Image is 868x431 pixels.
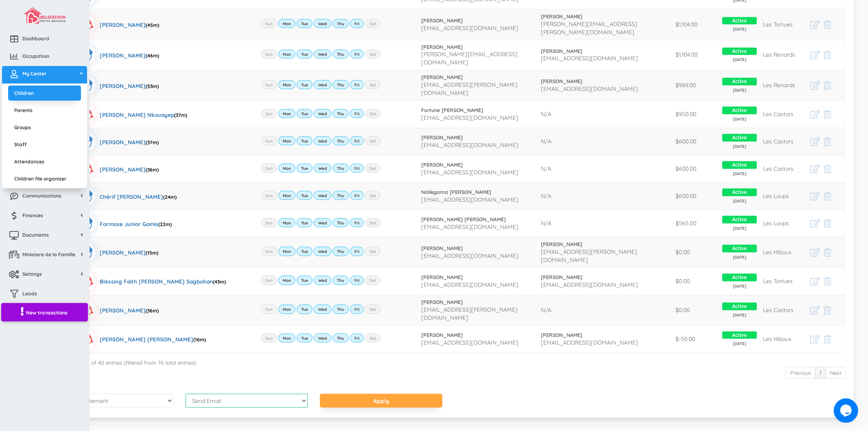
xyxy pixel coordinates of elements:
span: [EMAIL_ADDRESS][DOMAIN_NAME] [422,223,519,231]
label: Wed [314,136,331,145]
span: (37m) [146,139,159,145]
label: Fri [350,334,364,343]
label: Sun [261,218,277,227]
td: $600.00 [672,155,719,183]
td: N/A [538,295,672,325]
a: Chérif [PERSON_NAME](24m) [75,186,177,207]
span: Active [722,189,757,196]
label: Tue [297,50,313,59]
td: $1,104.00 [672,9,719,40]
span: (36m) [146,167,159,173]
span: [DATE] [722,226,757,231]
label: Thu [332,247,349,256]
span: [EMAIL_ADDRESS][DOMAIN_NAME] [541,55,638,62]
span: [EMAIL_ADDRESS][DOMAIN_NAME] [422,24,519,32]
label: Tue [297,136,313,145]
span: Active [722,303,757,310]
span: Active [722,48,757,55]
label: Wed [314,276,331,285]
a: Communications [2,188,87,206]
label: Sun [261,136,277,145]
label: Mon [278,50,295,59]
span: Active [722,134,757,142]
label: Fri [350,80,364,89]
span: [DATE] [722,198,757,204]
span: My Center [22,70,46,77]
label: Mon [278,109,295,118]
span: (37m) [174,112,187,118]
a: [PERSON_NAME](46m) [75,45,159,65]
label: Fri [350,136,364,145]
span: (46m) [146,53,159,59]
label: Sun [261,334,277,343]
a: [PERSON_NAME] [422,74,535,81]
a: [PERSON_NAME](37m) [75,132,159,152]
span: [EMAIL_ADDRESS][DOMAIN_NAME] [422,196,519,203]
span: Dashboard [22,35,49,42]
label: Tue [297,109,313,118]
label: Sat [365,80,380,89]
label: Thu [332,334,349,343]
span: [PERSON_NAME][EMAIL_ADDRESS][DOMAIN_NAME] [422,51,518,66]
a: [PERSON_NAME] [422,332,535,339]
label: Tue [297,305,313,314]
span: (43m) [213,279,226,285]
label: Thu [332,109,349,118]
a: [PERSON_NAME] [541,274,669,281]
span: Documents [22,231,49,238]
label: Sat [365,305,380,314]
label: Tue [297,247,313,256]
a: Previous [786,367,816,379]
a: [PERSON_NAME] [541,48,669,55]
span: (16m) [193,336,206,343]
span: Active [722,17,757,25]
a: [PERSON_NAME] [422,245,535,252]
td: N/A [538,210,672,237]
span: [EMAIL_ADDRESS][DOMAIN_NAME] [422,141,519,149]
label: Wed [314,218,331,227]
a: [PERSON_NAME] [422,161,535,169]
label: Wed [314,191,331,200]
a: [PERSON_NAME] [541,332,669,339]
a: [PERSON_NAME] [PERSON_NAME] [422,216,535,223]
label: Mon [278,80,295,89]
label: Fri [350,50,364,59]
label: Wed [314,305,331,314]
a: [PERSON_NAME](53m) [75,75,159,96]
label: Mon [278,218,295,227]
span: Ministere de la Famille [22,251,75,258]
div: Chérif [PERSON_NAME] [100,186,177,207]
a: Parents [8,103,81,118]
div: [PERSON_NAME] Nkouayep [100,104,187,125]
a: Naliègama [PERSON_NAME] [422,189,535,196]
label: Wed [314,50,331,59]
a: Children file organizer [8,171,81,186]
span: (24m) [163,194,177,200]
label: Mon [278,191,295,200]
label: Fri [350,164,364,173]
div: Showing 1 to 40 of 40 entries (filtered from 76 total entries) [51,356,846,367]
a: [PERSON_NAME](36m) [75,159,159,179]
span: Communications [22,192,61,199]
td: Les Tortues [760,9,806,40]
span: [DATE] [722,312,757,318]
label: Thu [332,50,349,59]
span: [DATE] [722,341,757,347]
label: Thu [332,276,349,285]
td: $0.00 [672,237,719,268]
a: [PERSON_NAME] [422,134,535,141]
div: Blessing Faith [PERSON_NAME] Sagbohan [100,271,226,292]
label: Wed [314,109,331,118]
span: [EMAIL_ADDRESS][DOMAIN_NAME] [541,281,638,288]
label: Thu [332,218,349,227]
span: (53m) [146,83,159,89]
td: Les Castors [760,101,806,128]
span: (36m) [146,308,159,314]
label: Sat [365,276,380,285]
label: Wed [314,80,331,89]
span: Active [722,216,757,224]
span: (45m) [146,22,159,28]
span: Active [722,161,757,169]
label: Wed [314,247,331,256]
span: [EMAIL_ADDRESS][DOMAIN_NAME] [541,85,638,92]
